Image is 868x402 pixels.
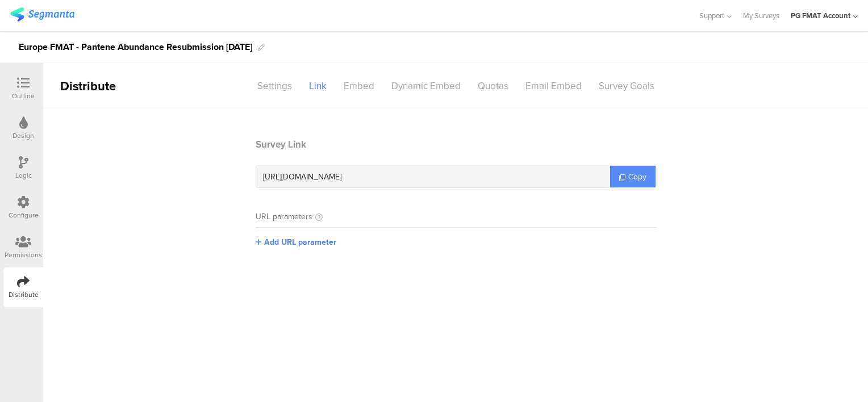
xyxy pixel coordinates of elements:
[15,170,32,181] div: Logic
[301,76,335,96] div: Link
[469,76,517,96] div: Quotas
[10,7,74,22] img: segmanta logo
[43,77,174,95] div: Distribute
[383,76,469,96] div: Dynamic Embed
[590,76,663,96] div: Survey Goals
[256,211,312,223] div: URL parameters
[628,171,646,183] span: Copy
[9,290,39,300] div: Distribute
[263,171,341,183] span: [URL][DOMAIN_NAME]
[249,76,301,96] div: Settings
[256,137,656,152] header: Survey Link
[699,10,724,21] span: Support
[9,210,39,220] div: Configure
[517,76,590,96] div: Email Embed
[791,10,850,21] div: PG FMAT Account
[256,236,336,248] button: Add URL parameter
[5,250,42,260] div: Permissions
[264,236,336,248] span: Add URL parameter
[12,131,34,141] div: Design
[12,91,35,101] div: Outline
[19,38,252,56] div: Europe FMAT - Pantene Abundance Resubmission [DATE]
[335,76,383,96] div: Embed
